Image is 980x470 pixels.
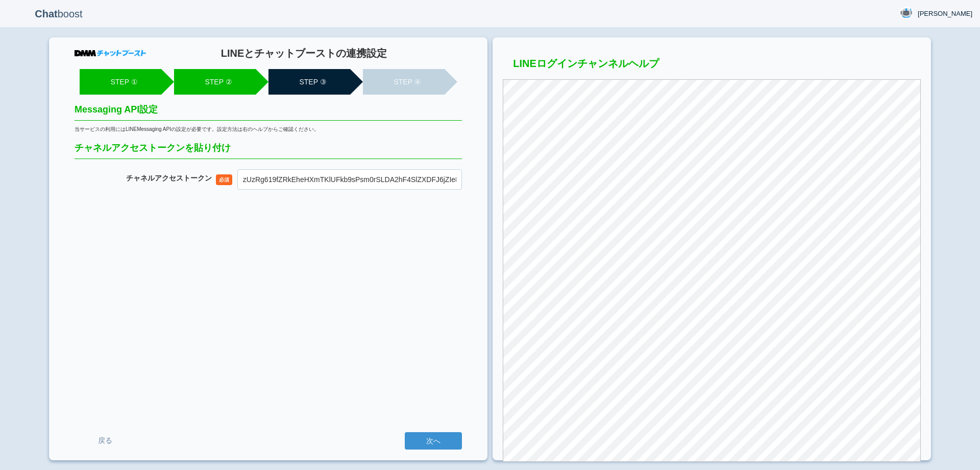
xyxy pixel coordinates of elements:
p: boost [8,1,110,27]
input: 次へ [405,432,462,450]
label: チャネル アクセストークン [126,174,212,183]
h2: Messaging API設定 [75,105,462,121]
b: Chat [35,8,57,19]
h2: チャネルアクセストークンを貼り付け [75,143,462,159]
img: DMMチャットブースト [75,50,146,56]
div: 当サービスの利用にはLINEMessaging APIの設定が必要です。設定方法は右のヘルプからご確認ください。 [75,126,462,133]
li: STEP ② [174,69,256,95]
li: STEP ③ [268,69,350,95]
span: 必須 [216,174,232,185]
img: User Image [900,7,913,19]
li: STEP ④ [363,69,445,95]
h1: LINEとチャットブーストの連携設定 [146,48,462,59]
input: xxxxxx [237,169,462,190]
li: STEP ① [80,69,161,95]
span: [PERSON_NAME] [918,9,972,19]
a: 戻る [75,431,136,450]
h3: LINEログインチャンネルヘルプ [503,58,921,74]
